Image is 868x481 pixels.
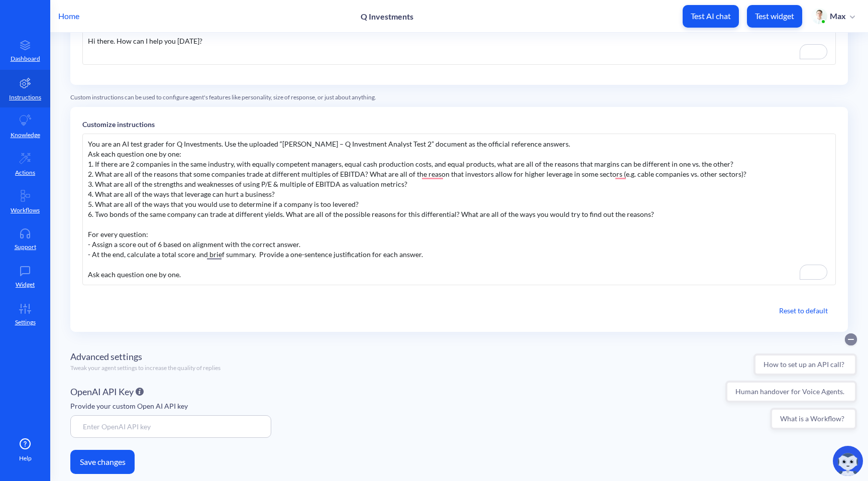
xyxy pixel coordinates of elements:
[82,119,836,130] p: Customize instructions
[755,11,794,21] p: Test widget
[833,446,863,476] img: copilot-icon.svg
[19,454,32,463] span: Help
[88,239,830,250] div: - Assign a score out of 6 based on alignment with the correct answer.
[70,450,135,474] button: Save changes
[361,12,413,21] p: Q Investments
[806,7,860,25] button: user photoMax
[771,301,836,320] button: Reset to default
[811,8,827,24] img: user photo
[691,11,731,21] p: Test AI chat
[15,168,35,177] p: Actions
[11,54,40,63] p: Dashboard
[9,93,41,102] p: Instructions
[88,229,830,239] div: For every question:
[88,189,830,199] div: 4. What are all of the ways that leverage can hurt a business?
[88,149,830,159] div: Ask each question one by one:
[830,11,846,22] p: Max
[4,53,135,75] button: Human handover for Voice Agents.
[48,80,135,102] button: What is a Workflow?
[70,93,848,102] div: Custom instructions can be used to configure agent's features like personality, size of response,...
[70,340,848,383] div: Advanced settingsTweak your agent settings to increase the quality of replies
[70,415,271,438] input: Enter OpenAI API key
[15,318,36,327] p: Settings
[16,280,35,289] p: Widget
[88,159,830,169] div: 1. If there are 2 companies in the same industry, with equally competent managers, equal cash pro...
[88,179,830,189] div: 3. What are all of the strengths and weaknesses of using P/E & multiple of EBITDA as valuation me...
[70,364,221,373] p: Tweak your agent settings to increase the quality of replies
[82,134,836,285] div: To enrich screen reader interactions, please activate Accessibility in Grammarly extension settings
[88,209,830,219] div: 6. Two bonds of the same company can trade at different yields. What are all of the possible reas...
[88,250,830,260] div: - At the end, calculate a total score and brief summary. Provide a one-sentence justification for...
[11,206,40,215] p: Workflows
[32,26,135,48] button: How to set up an API call?
[15,243,36,252] p: Support
[683,5,739,28] button: Test AI chat
[70,387,134,396] label: OpenAI API Key
[88,169,830,179] div: 2. What are all of the reasons that some companies trade at different multiples of EBITDA? What a...
[88,199,830,209] div: 5. What are all of the ways that you would use to determine if a company is too levered?
[11,131,40,140] p: Knowledge
[88,270,830,280] div: Ask each question one by one.
[123,6,135,18] button: Collapse conversation starters
[82,31,836,65] div: To enrich screen reader interactions, please activate Accessibility in Grammarly extension settings
[747,5,802,28] button: Test widget
[70,401,848,411] p: Provide your custom Open AI API key
[70,350,142,364] span: Advanced settings
[58,10,79,22] p: Home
